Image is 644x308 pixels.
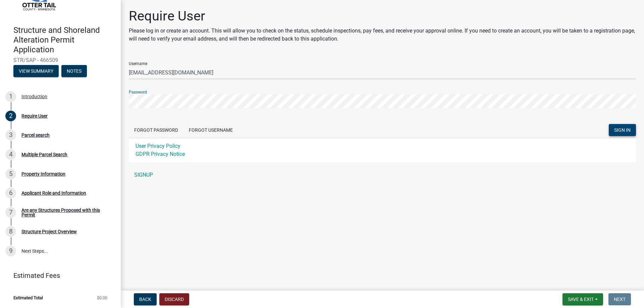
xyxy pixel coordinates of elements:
[5,226,16,237] div: 8
[562,293,603,305] button: Save & Exit
[21,133,50,137] div: Parcel search
[5,269,110,282] a: Estimated Fees
[13,25,115,54] h4: Structure and Shoreland Alteration Permit Application
[136,151,185,157] a: GDPR Privacy Notice
[97,296,107,300] span: $0.00
[5,188,16,198] div: 6
[13,69,59,74] wm-modal-confirm: Summary
[129,124,183,136] button: Forgot Password
[129,8,636,24] h1: Require User
[5,111,16,121] div: 2
[61,65,87,77] button: Notes
[608,293,631,305] button: Next
[13,296,43,300] span: Estimated Total
[13,65,59,77] button: View Summary
[21,208,110,217] div: Are any Structures Proposed with this Permit
[21,94,47,99] div: Introduction
[136,143,180,149] a: User Privacy Policy
[5,91,16,102] div: 1
[13,57,107,63] span: STR/SAP - 466509
[139,297,151,302] span: Back
[5,246,16,256] div: 9
[568,297,594,302] span: Save & Exit
[5,130,16,140] div: 3
[129,27,636,43] p: Please log in or create an account. This will allow you to check on the status, schedule inspecti...
[159,293,189,305] button: Discard
[21,229,77,234] div: Structure Project Overview
[61,69,87,74] wm-modal-confirm: Notes
[609,124,636,136] button: SIGN IN
[183,124,238,136] button: Forgot Username
[21,172,65,176] div: Property Information
[21,114,48,118] div: Require User
[614,127,631,133] span: SIGN IN
[5,169,16,179] div: 5
[5,149,16,160] div: 4
[21,191,86,195] div: Applicant Role and Information
[5,207,16,218] div: 7
[134,293,157,305] button: Back
[614,297,626,302] span: Next
[21,152,67,157] div: Multiple Parcel Search
[129,168,636,182] a: SIGNUP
